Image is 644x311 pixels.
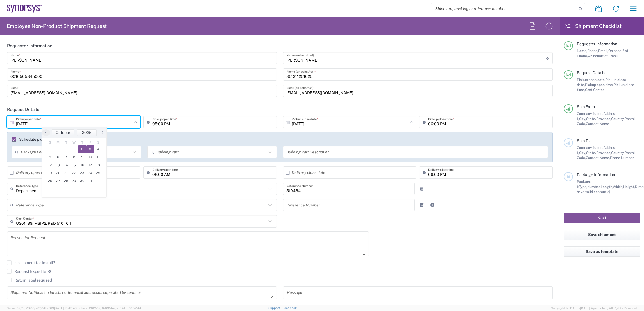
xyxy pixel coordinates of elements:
span: 27 [54,177,62,185]
label: Is shipment for Install? [7,260,55,265]
span: 26 [46,177,54,185]
span: Contact Name [586,122,609,126]
label: Return label required [7,278,52,282]
button: Next [564,213,640,223]
span: 2 [78,145,86,153]
th: weekday [62,140,70,145]
a: Feedback [282,306,297,310]
span: 22 [70,169,78,177]
span: Requester Information [577,42,617,46]
span: 25 [94,169,102,177]
span: 6 [54,153,62,161]
span: 18 [94,161,102,169]
th: weekday [70,140,78,145]
bs-datepicker-container: calendar [42,127,107,198]
span: Phone, [587,49,598,53]
label: Schedule pickup [12,137,49,142]
span: Pickup open time, [585,83,614,87]
span: Country, [611,117,625,121]
span: Copyright © [DATE]-[DATE] Agistix Inc., All Rights Reserved [551,306,637,311]
button: Save as template [564,246,640,257]
span: 14 [62,161,70,169]
h2: Shipment Checklist [565,23,622,29]
span: 10 [86,153,94,161]
a: Support [268,306,282,310]
h2: Requester Information [7,43,53,49]
span: City, [579,151,586,155]
button: 2025 [77,129,97,136]
span: Contact Name, [586,156,610,160]
span: 31 [86,177,94,185]
span: Cost Center [585,88,604,92]
span: Pickup open date, [577,78,606,82]
span: › [98,129,107,136]
span: 19 [46,169,54,177]
span: Company Name, [577,112,603,116]
span: 20 [54,169,62,177]
span: Client: 2025.20.0-035ba07 [79,307,141,310]
span: State/Province, [586,151,611,155]
span: Type, [579,185,587,189]
span: Email, [598,49,608,53]
span: 21 [62,169,70,177]
i: × [134,117,137,126]
span: [DATE] 10:43:43 [54,307,77,310]
span: On behalf of Email [588,54,618,58]
span: 13 [54,161,62,169]
h2: Request Details [7,107,39,112]
span: Ship To [577,139,590,143]
a: Remove Reference [418,201,426,209]
span: 15 [70,161,78,169]
span: Name, [577,49,587,53]
span: 7 [62,153,70,161]
span: 4 [94,145,102,153]
span: Company Name, [577,146,603,150]
span: Number, [587,185,601,189]
span: Package 1: [577,180,591,189]
button: › [98,129,106,136]
th: weekday [86,140,94,145]
span: Height, [623,185,635,189]
bs-datepicker-navigation-view: ​ ​ ​ [42,129,106,136]
span: City, [579,117,586,121]
span: 29 [70,177,78,185]
a: Add Reference [428,201,436,209]
span: 5 [46,153,54,161]
i: × [410,117,413,126]
span: 23 [78,169,86,177]
span: 28 [62,177,70,185]
span: Ship From [577,105,595,109]
span: 1 [70,145,78,153]
span: 9 [78,153,86,161]
a: Remove Reference [418,185,426,193]
th: weekday [54,140,62,145]
span: Country, [611,151,625,155]
span: October [56,130,70,135]
span: Length, [601,185,613,189]
span: [DATE] 10:52:44 [119,307,141,310]
span: 16 [78,161,86,169]
th: weekday [78,140,86,145]
span: ‹ [42,129,50,136]
span: Server: 2025.20.0-970904bc0f3 [7,307,77,310]
button: ‹ [42,129,50,136]
span: 30 [78,177,86,185]
h2: Employee Non-Product Shipment Request [7,23,107,29]
button: Save shipment [564,230,640,240]
span: 17 [86,161,94,169]
input: Shipment, tracking or reference number [431,3,577,14]
span: 2025 [82,130,92,135]
th: weekday [94,140,102,145]
span: State/Province, [586,117,611,121]
span: Width, [613,185,623,189]
span: Phone Number [610,156,634,160]
span: 8 [70,153,78,161]
label: Request Expedite [7,269,46,274]
th: weekday [46,140,54,145]
span: Package Information [577,172,615,177]
span: 11 [94,153,102,161]
button: October [52,129,74,136]
span: Request Details [577,71,605,75]
span: 3 [86,145,94,153]
span: 24 [86,169,94,177]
